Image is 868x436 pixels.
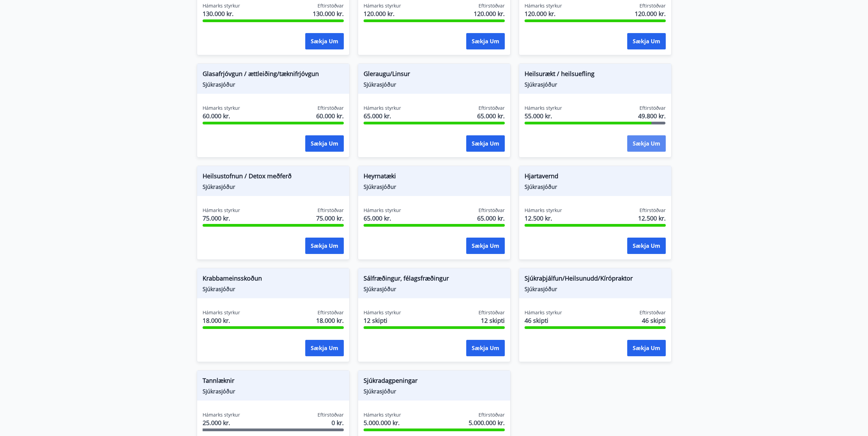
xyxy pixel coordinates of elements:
[203,376,344,388] span: Tannlæknir
[525,285,666,293] span: Sjúkrasjóður
[305,33,344,49] button: Sækja um
[525,309,562,316] span: Hámarks styrkur
[642,316,666,325] span: 46 skipti
[203,81,344,88] span: Sjúkrasjóður
[305,340,344,356] button: Sækja um
[203,69,344,81] span: Glasafrjóvgun / ættleiðing/tæknifrjóvgun
[466,135,505,152] button: Sækja um
[318,2,344,9] span: Eftirstöðvar
[318,105,344,111] span: Eftirstöðvar
[525,69,666,81] span: Heilsurækt / heilsuefling
[318,411,344,418] span: Eftirstöðvar
[525,9,562,18] span: 120.000 kr.
[479,207,505,214] span: Eftirstöðvar
[332,418,344,427] span: 0 kr.
[203,183,344,191] span: Sjúkrasjóður
[364,316,401,325] span: 12 skipti
[203,207,240,214] span: Hámarks styrkur
[203,274,344,285] span: Krabbameinsskoðun
[364,9,401,18] span: 120.000 kr.
[364,274,505,285] span: Sálfræðingur, félagsfræðingur
[364,171,505,183] span: Heyrnatæki
[203,309,240,316] span: Hámarks styrkur
[364,81,505,88] span: Sjúkrasjóður
[203,388,344,395] span: Sjúkrasjóður
[525,207,562,214] span: Hámarks styrkur
[525,81,666,88] span: Sjúkrasjóður
[525,111,562,120] span: 55.000 kr.
[466,340,505,356] button: Sækja um
[477,111,505,120] span: 65.000 kr.
[364,214,401,223] span: 65.000 kr.
[525,183,666,191] span: Sjúkrasjóður
[525,214,562,223] span: 12.500 kr.
[525,316,562,325] span: 46 skipti
[313,9,344,18] span: 130.000 kr.
[318,309,344,316] span: Eftirstöðvar
[364,376,505,388] span: Sjúkradagpeningar
[466,33,505,49] button: Sækja um
[364,2,401,9] span: Hámarks styrkur
[639,105,666,111] span: Eftirstöðvar
[639,2,666,9] span: Eftirstöðvar
[316,111,344,120] span: 60.000 kr.
[203,9,240,18] span: 130.000 kr.
[364,418,401,427] span: 5.000.000 kr.
[203,418,240,427] span: 25.000 kr.
[203,171,344,183] span: Heilsustofnun / Detox meðferð
[474,9,505,18] span: 120.000 kr.
[627,135,666,152] button: Sækja um
[525,105,562,111] span: Hámarks styrkur
[639,207,666,214] span: Eftirstöðvar
[627,340,666,356] button: Sækja um
[305,135,344,152] button: Sækja um
[203,285,344,293] span: Sjúkrasjóður
[364,105,401,111] span: Hámarks styrkur
[364,111,401,120] span: 65.000 kr.
[479,105,505,111] span: Eftirstöðvar
[203,105,240,111] span: Hámarks styrkur
[479,309,505,316] span: Eftirstöðvar
[525,2,562,9] span: Hámarks styrkur
[466,238,505,254] button: Sækja um
[305,238,344,254] button: Sækja um
[639,309,666,316] span: Eftirstöðvar
[203,111,240,120] span: 60.000 kr.
[525,274,666,285] span: Sjúkraþjálfun/Heilsunudd/Kírópraktor
[364,309,401,316] span: Hámarks styrkur
[203,214,240,223] span: 75.000 kr.
[364,285,505,293] span: Sjúkrasjóður
[635,9,666,18] span: 120.000 kr.
[638,214,666,223] span: 12.500 kr.
[477,214,505,223] span: 65.000 kr.
[364,207,401,214] span: Hámarks styrkur
[481,316,505,325] span: 12 skipti
[364,183,505,191] span: Sjúkrasjóður
[479,2,505,9] span: Eftirstöðvar
[316,214,344,223] span: 75.000 kr.
[318,207,344,214] span: Eftirstöðvar
[469,418,505,427] span: 5.000.000 kr.
[525,171,666,183] span: Hjartavernd
[627,33,666,49] button: Sækja um
[364,69,505,81] span: Gleraugu/Linsur
[316,316,344,325] span: 18.000 kr.
[638,111,666,120] span: 49.800 kr.
[364,411,401,418] span: Hámarks styrkur
[203,316,240,325] span: 18.000 kr.
[627,238,666,254] button: Sækja um
[479,411,505,418] span: Eftirstöðvar
[203,2,240,9] span: Hámarks styrkur
[203,411,240,418] span: Hámarks styrkur
[364,388,505,395] span: Sjúkrasjóður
